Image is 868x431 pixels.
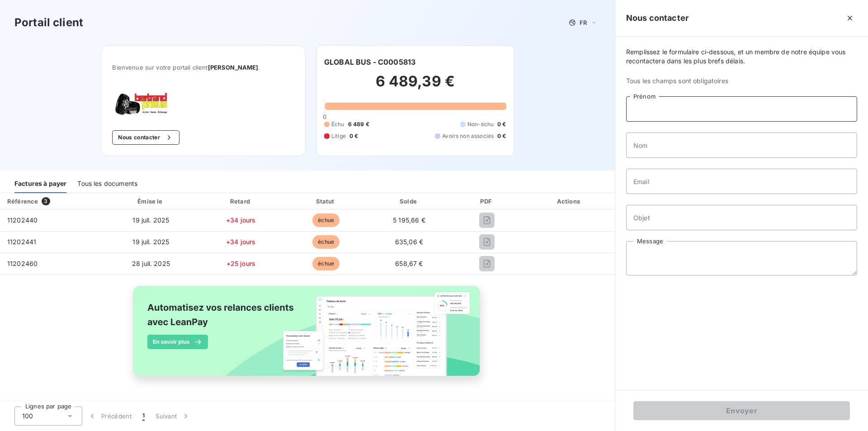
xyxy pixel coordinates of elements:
[467,120,494,128] span: Non-échu
[331,132,346,140] span: Litige
[22,412,33,421] span: 100
[132,260,170,267] span: 28 juil. 2025
[7,260,38,267] span: 11202460
[226,216,255,224] span: +34 jours
[626,96,857,122] input: placeholder
[82,407,137,426] button: Précédent
[7,238,36,246] span: 11202441
[137,407,150,426] button: 1
[395,260,423,267] span: 658,67 €
[626,12,689,24] h5: Nous contacter
[132,238,169,246] span: 19 juil. 2025
[208,64,259,71] span: [PERSON_NAME]
[497,120,506,128] span: 0 €
[106,197,196,206] div: Émise le
[526,197,613,206] div: Actions
[125,280,490,392] img: banner
[226,238,255,246] span: +34 jours
[312,235,340,249] span: échue
[286,197,366,206] div: Statut
[323,113,326,120] span: 0
[626,76,857,85] span: Tous les champs sont obligatoires
[150,407,196,426] button: Suivant
[349,132,358,140] span: 0 €
[7,198,38,205] div: Référence
[112,93,170,116] img: Company logo
[14,174,66,193] div: Factures à payer
[370,197,448,206] div: Solde
[633,401,850,420] button: Envoyer
[312,257,340,270] span: échue
[324,72,506,99] h2: 6 489,39 €
[626,169,857,194] input: placeholder
[393,216,425,224] span: 5 195,66 €
[200,197,283,206] div: Retard
[14,14,83,31] h3: Portail client
[77,174,137,193] div: Tous les documents
[442,132,494,140] span: Avoirs non associés
[497,132,506,140] span: 0 €
[132,216,169,224] span: 19 juil. 2025
[395,238,423,246] span: 635,06 €
[626,133,857,158] input: placeholder
[226,260,255,267] span: +25 jours
[626,47,857,66] span: Remplissez le formulaire ci-dessous, et un membre de notre équipe vous recontactera dans les plus...
[452,197,522,206] div: PDF
[112,130,179,145] button: Nous contacter
[331,120,344,128] span: Échu
[324,57,415,67] h6: GLOBAL BUS - C0005813
[626,205,857,230] input: placeholder
[42,197,50,205] span: 3
[142,412,145,421] span: 1
[348,120,369,128] span: 6 489 €
[580,19,587,26] span: FR
[312,213,340,227] span: échue
[7,216,38,224] span: 11202440
[112,64,294,71] span: Bienvenue sur votre portail client .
